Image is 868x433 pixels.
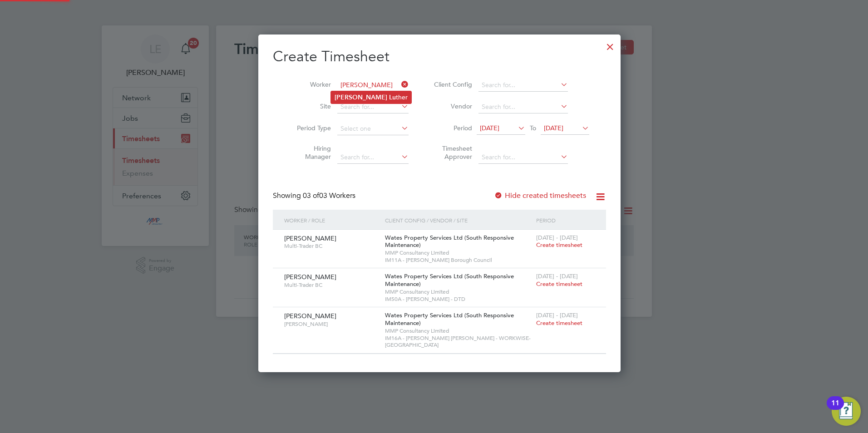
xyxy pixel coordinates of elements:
[303,191,355,200] span: 03 Workers
[478,101,568,113] input: Search for...
[335,93,387,101] b: [PERSON_NAME]
[536,280,582,288] span: Create timesheet
[282,210,383,231] div: Worker / Role
[337,79,409,92] input: Search for...
[494,191,586,200] label: Hide created timesheets
[831,403,839,415] div: 11
[337,151,409,164] input: Search for...
[544,124,563,132] span: [DATE]
[383,210,534,231] div: Client Config / Vendor / Site
[536,234,578,241] span: [DATE] - [DATE]
[290,144,331,161] label: Hiring Manager
[284,234,336,242] span: [PERSON_NAME]
[273,47,606,66] h2: Create Timesheet
[480,124,499,132] span: [DATE]
[536,311,578,319] span: [DATE] - [DATE]
[431,124,472,132] label: Period
[534,210,597,231] div: Period
[290,102,331,110] label: Site
[284,273,336,281] span: [PERSON_NAME]
[536,319,582,327] span: Create timesheet
[832,397,861,426] button: Open Resource Center, 11 new notifications
[385,295,532,303] span: IM50A - [PERSON_NAME] - DTD
[536,272,578,280] span: [DATE] - [DATE]
[431,144,472,161] label: Timesheet Approver
[337,101,409,113] input: Search for...
[385,288,532,295] span: MMP Consultancy Limited
[385,234,514,249] span: Wates Property Services Ltd (South Responsive Maintenance)
[385,272,514,288] span: Wates Property Services Ltd (South Responsive Maintenance)
[290,124,331,132] label: Period Type
[385,311,514,327] span: Wates Property Services Ltd (South Responsive Maintenance)
[290,80,331,89] label: Worker
[284,320,378,328] span: [PERSON_NAME]
[284,312,336,320] span: [PERSON_NAME]
[273,191,357,201] div: Showing
[527,122,539,134] span: To
[389,93,396,101] b: Lu
[385,335,532,349] span: IM16A - [PERSON_NAME] [PERSON_NAME] - WORKWISE- [GEOGRAPHIC_DATA]
[284,242,378,250] span: Multi-Trader BC
[431,102,472,110] label: Vendor
[478,151,568,164] input: Search for...
[331,91,411,103] li: ther
[478,79,568,92] input: Search for...
[385,327,532,335] span: MMP Consultancy Limited
[385,249,532,256] span: MMP Consultancy Limited
[385,256,532,264] span: IM11A - [PERSON_NAME] Borough Council
[284,281,378,289] span: Multi-Trader BC
[431,80,472,89] label: Client Config
[536,241,582,249] span: Create timesheet
[303,191,319,200] span: 03 of
[337,123,409,135] input: Select one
